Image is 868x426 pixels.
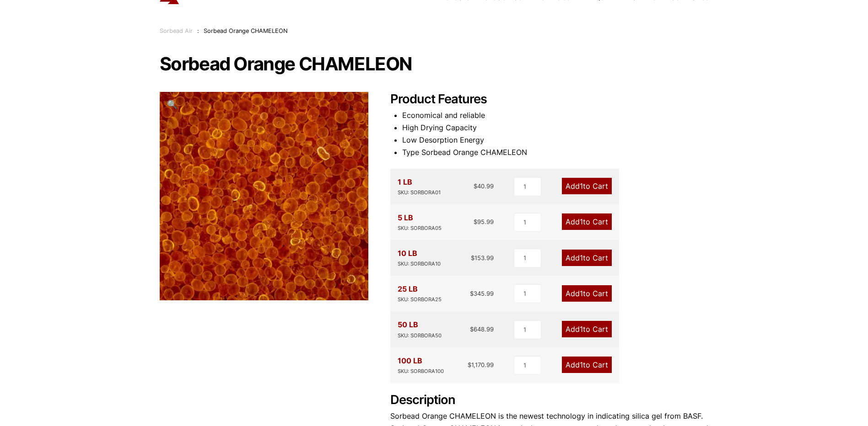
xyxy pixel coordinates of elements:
span: 1 [580,360,583,369]
span: $ [474,218,477,225]
span: 1 [580,217,583,226]
li: Type Sorbead Orange CHAMELEON [402,146,709,159]
div: SKU: SORBORA25 [398,295,442,304]
li: Low Desorption Energy [402,134,709,146]
li: High Drying Capacity [402,122,709,134]
span: 1 [580,325,583,334]
div: SKU: SORBORA10 [398,260,441,268]
span: $ [468,361,471,368]
div: 100 LB [398,355,444,376]
div: 1 LB [398,176,441,197]
bdi: 153.99 [471,254,494,261]
h2: Product Features [390,92,709,107]
span: 🔍 [167,99,178,109]
div: SKU: SORBORA50 [398,331,442,340]
bdi: 648.99 [470,325,494,333]
a: Sorbead Air [160,27,193,34]
span: Sorbead Orange CHAMELEON [204,27,288,34]
div: SKU: SORBORA100 [398,367,444,376]
span: $ [470,325,474,333]
div: SKU: SORBORA05 [398,224,442,233]
span: $ [470,290,474,297]
div: SKU: SORBORA01 [398,188,441,197]
h1: Sorbead Orange CHAMELEON [160,54,709,74]
span: $ [474,182,477,190]
li: Economical and reliable [402,109,709,122]
a: Add1to Cart [562,321,612,337]
bdi: 95.99 [474,218,494,225]
bdi: 40.99 [474,182,494,190]
span: 1 [580,253,583,262]
a: Add1to Cart [562,357,612,373]
h2: Description [390,393,709,408]
div: 5 LB [398,212,442,233]
span: $ [471,254,474,261]
a: Add1to Cart [562,250,612,266]
span: 1 [580,181,583,191]
span: : [197,27,199,34]
span: 1 [580,289,583,298]
a: Add1to Cart [562,178,612,194]
bdi: 1,170.99 [468,361,494,368]
div: 50 LB [398,319,442,340]
div: 25 LB [398,283,442,304]
div: 10 LB [398,247,441,268]
a: Add1to Cart [562,213,612,230]
a: Add1to Cart [562,285,612,302]
a: View full-screen image gallery [160,92,185,117]
bdi: 345.99 [470,290,494,297]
